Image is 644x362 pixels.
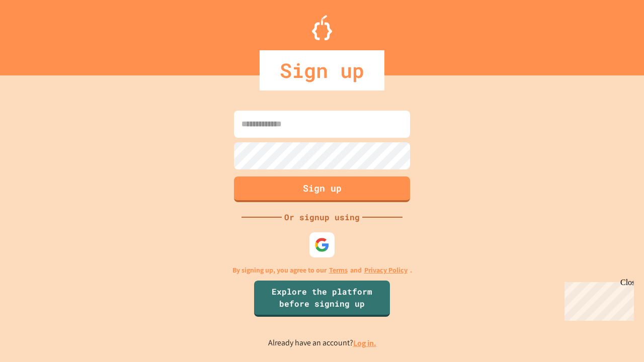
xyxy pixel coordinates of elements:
div: Chat with us now!Close [4,4,69,64]
div: Or signup using [282,211,362,223]
a: Privacy Policy [364,265,408,276]
img: Logo.svg [312,15,332,40]
p: Already have an account? [268,337,376,349]
iframe: chat widget [560,278,634,321]
a: Log in. [353,338,376,348]
a: Terms [329,265,348,276]
a: Explore the platform before signing up [254,281,390,317]
button: Sign up [234,176,410,202]
div: Sign up [260,50,384,90]
p: By signing up, you agree to our and . [232,265,412,276]
img: google-icon.svg [314,237,330,252]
